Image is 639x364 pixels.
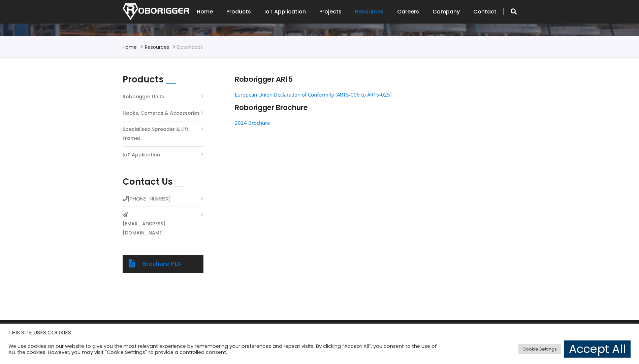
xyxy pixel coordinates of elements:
[123,177,173,187] h2: Contact Us
[123,219,203,238] a: [EMAIL_ADDRESS][DOMAIN_NAME]
[235,119,270,126] a: 2024 Brochure
[123,3,189,20] img: Nortech
[123,194,203,207] li: [PHONE_NUMBER]
[235,103,495,112] h3: Roborigger Brochure
[433,1,460,22] a: Company
[123,44,137,50] a: Home
[355,1,384,22] a: Resources
[518,344,561,354] a: Cookie Settings
[123,74,164,85] h2: Products
[123,109,200,118] a: Hooks, Cameras & Accessories
[197,1,213,22] a: Home
[142,260,182,268] a: Brochure PDF
[473,1,497,22] a: Contact
[123,125,203,143] a: Specialised Spreader & Lift Frames
[264,1,306,22] a: IoT Application
[8,328,631,337] h5: THIS SITE USES COOKIES
[177,43,203,51] li: Downloads
[123,150,160,159] a: IoT Application
[145,44,169,50] a: Resources
[123,92,164,101] a: Roborigger Units
[235,74,495,84] h3: Roborigger AR15
[564,340,631,358] a: Accept All
[235,91,391,98] a: European Union Declaration of Conformity (AR15-006 to AR15-025)
[226,1,251,22] a: Products
[8,343,444,355] div: We use cookies on our website to give you the most relevant experience by remembering your prefer...
[397,1,419,22] a: Careers
[319,1,342,22] a: Projects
